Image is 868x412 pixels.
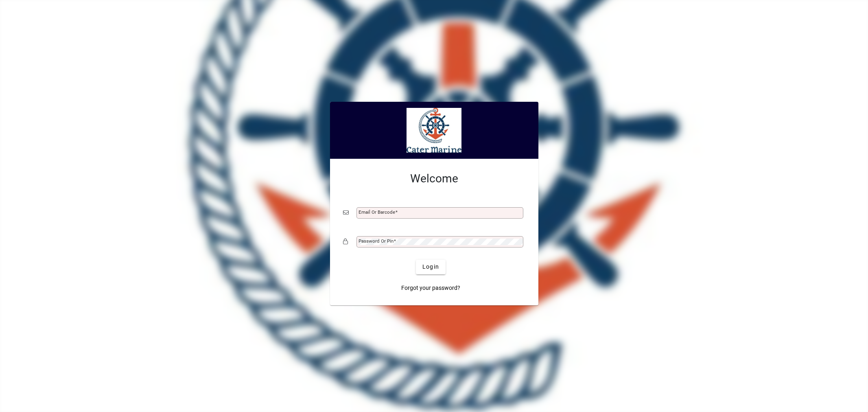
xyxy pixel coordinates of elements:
[343,172,525,186] h2: Welcome
[422,263,439,271] span: Login
[359,209,395,215] mat-label: Email or Barcode
[398,281,464,296] a: Forgot your password?
[416,260,446,274] button: Login
[401,284,460,292] span: Forgot your password?
[359,238,394,244] mat-label: Password or Pin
